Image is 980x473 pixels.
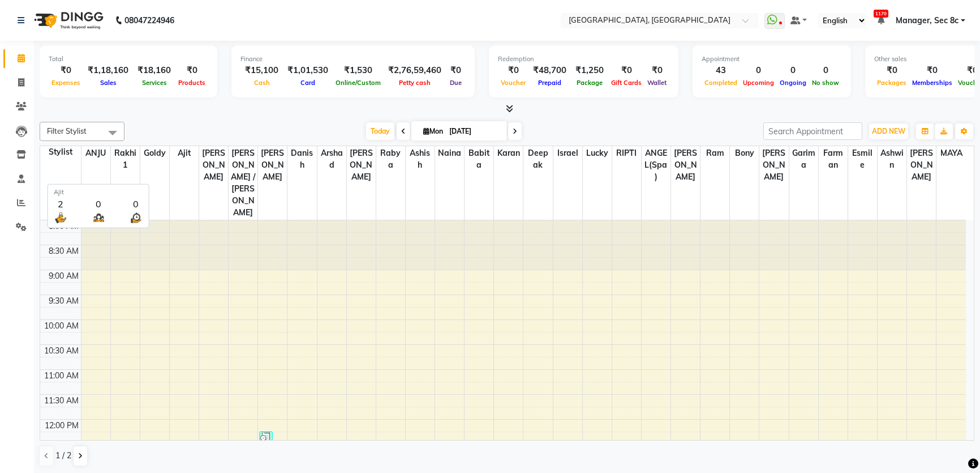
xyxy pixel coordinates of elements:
[819,146,848,172] span: Farman
[809,79,842,87] span: No show
[740,79,777,87] span: Upcoming
[42,370,81,382] div: 11:00 AM
[909,79,955,87] span: Memberships
[46,245,81,257] div: 8:30 AM
[333,79,384,87] span: Online/Custom
[91,210,105,224] img: queue.png
[49,64,83,77] div: ₹0
[874,79,909,87] span: Packages
[528,64,571,77] div: ₹48,700
[872,127,905,135] span: ADD NEW
[133,64,175,77] div: ₹18,160
[702,54,842,64] div: Appointment
[229,146,257,220] span: [PERSON_NAME] / [PERSON_NAME]
[47,126,87,135] span: Filter Stylist
[129,210,143,224] img: wait_time.png
[49,79,83,87] span: Expenses
[175,79,208,87] span: Products
[46,295,81,307] div: 9:30 AM
[702,64,740,77] div: 43
[874,10,888,18] span: 1170
[878,146,906,172] span: Ashwin
[124,5,174,36] b: 08047224946
[317,146,346,172] span: Arshad
[446,123,502,140] input: 2025-09-01
[287,146,316,172] span: Danish
[498,79,528,87] span: Voucher
[702,79,740,87] span: Completed
[494,146,523,160] span: Karan
[240,54,466,64] div: Finance
[874,64,909,77] div: ₹0
[46,270,81,282] div: 9:00 AM
[283,64,333,77] div: ₹1,01,530
[612,146,641,160] span: RIPTI
[583,146,612,160] span: Lucky
[199,146,228,184] span: [PERSON_NAME]
[46,220,81,232] div: 8:00 AM
[498,64,528,77] div: ₹0
[170,146,199,160] span: Ajit
[789,146,818,172] span: Garima
[81,146,110,160] span: ANJU
[574,79,605,87] span: Package
[644,64,669,77] div: ₹0
[420,127,446,135] span: Mon
[298,79,318,87] span: Card
[42,345,81,357] div: 10:30 AM
[896,15,958,27] span: Manager, Sec 8c
[642,146,670,184] span: ANGEL(Spa)
[258,146,287,184] span: [PERSON_NAME]
[571,64,608,77] div: ₹1,250
[83,64,133,77] div: ₹1,18,160
[777,79,809,87] span: Ongoing
[42,395,81,407] div: 11:30 AM
[523,146,552,172] span: deepak
[878,15,884,25] a: 1170
[406,146,435,172] span: Ashish
[139,79,170,87] span: Services
[97,79,119,87] span: Sales
[240,64,283,77] div: ₹15,100
[333,64,384,77] div: ₹1,530
[54,188,143,197] div: Ajit
[54,210,68,224] img: serve.png
[869,123,908,139] button: ADD NEW
[435,146,464,160] span: Naina
[447,79,465,87] span: Due
[446,64,466,77] div: ₹0
[608,79,644,87] span: Gift Cards
[376,146,405,172] span: Rabya
[54,197,68,210] div: 2
[42,320,81,332] div: 10:00 AM
[700,146,729,160] span: Ram
[29,5,106,36] img: logo
[498,54,669,64] div: Redemption
[140,146,169,160] span: Goldy
[644,79,669,87] span: Wallet
[909,64,955,77] div: ₹0
[55,450,71,462] span: 1 / 2
[111,146,140,172] span: Rakhi 1
[175,64,208,77] div: ₹0
[608,64,644,77] div: ₹0
[671,146,700,184] span: [PERSON_NAME]
[777,64,809,77] div: 0
[535,79,564,87] span: Prepaid
[730,146,759,160] span: Bony
[465,146,493,172] span: Babita
[129,197,143,210] div: 0
[396,79,433,87] span: Petty cash
[366,122,394,140] span: Today
[907,146,936,184] span: [PERSON_NAME]
[553,146,582,160] span: israel
[251,79,273,87] span: Cash
[936,146,966,160] span: MAYA
[763,122,862,140] input: Search Appointment
[347,146,376,184] span: [PERSON_NAME]
[809,64,842,77] div: 0
[384,64,446,77] div: ₹2,76,59,460
[91,197,105,210] div: 0
[42,420,81,432] div: 12:00 PM
[740,64,777,77] div: 0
